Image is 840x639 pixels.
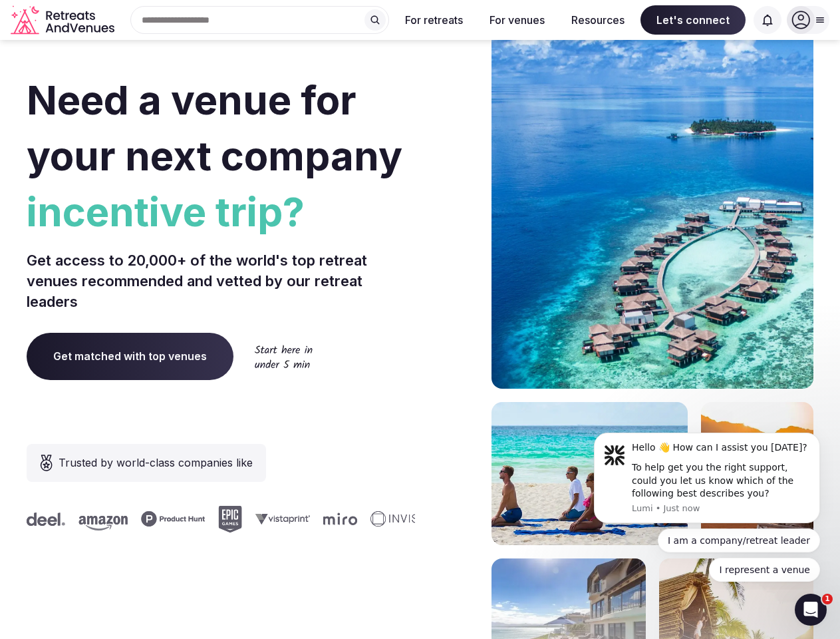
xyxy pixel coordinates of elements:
button: Resources [561,5,635,35]
span: Need a venue for your next company [27,76,402,180]
span: 1 [822,594,833,604]
svg: Retreats and Venues company logo [11,5,117,35]
p: Get access to 20,000+ of the world's top retreat venues recommended and vetted by our retreat lea... [27,250,415,312]
svg: Invisible company logo [255,511,328,527]
img: woman sitting in back of truck with camels [701,402,813,545]
a: Visit the homepage [11,5,117,35]
span: incentive trip? [27,184,415,240]
img: Start here in under 5 min [255,345,313,368]
iframe: Intercom notifications message [574,421,840,590]
svg: Deel company logo [403,513,442,526]
img: yoga on tropical beach [491,402,688,545]
iframe: Intercom live chat [795,594,827,626]
span: Trusted by world-class companies like [59,455,253,471]
svg: Vistaprint company logo [140,513,194,525]
button: For retreats [394,5,474,35]
button: For venues [479,5,555,35]
svg: Epic Games company logo [102,506,126,532]
a: Get matched with top venues [27,333,233,379]
span: Let's connect [640,5,746,35]
svg: Miro company logo [208,513,241,525]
